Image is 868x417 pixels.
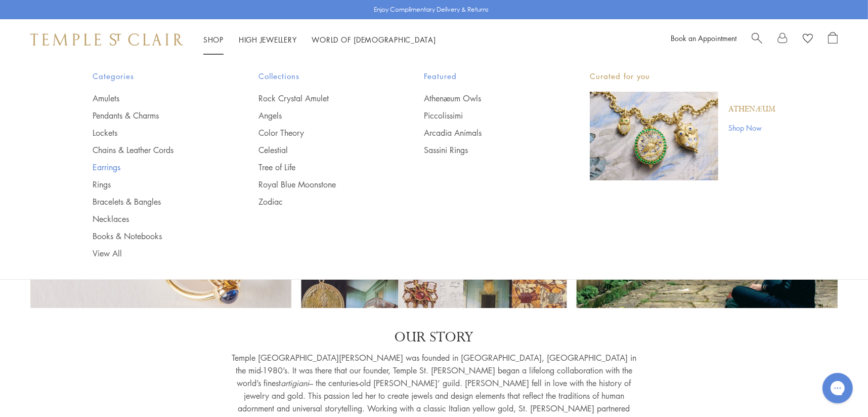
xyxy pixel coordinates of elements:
a: Shop Now [728,122,775,133]
a: Search [752,32,762,47]
a: Pendants & Charms [93,110,218,121]
nav: Main navigation [203,33,436,46]
a: Rock Crystal Amulet [258,93,384,104]
a: Royal Blue Moonstone [258,179,384,190]
p: OUR STORY [232,328,636,347]
a: Necklaces [93,213,218,224]
a: Chains & Leather Cords [93,144,218,156]
a: Angels [258,110,384,121]
a: Athenæum [728,104,775,115]
a: Rings [93,179,218,190]
a: View All [93,248,218,259]
a: Tree of Life [258,162,384,173]
a: Lockets [93,127,218,138]
a: Book an Appointment [671,33,736,43]
a: Arcadia Animals [424,127,549,138]
p: Enjoy Complimentary Delivery & Returns [374,5,489,15]
a: Books & Notebooks [93,231,218,242]
a: View Wishlist [803,32,813,47]
a: Sassini Rings [424,144,549,156]
a: Celestial [258,144,384,156]
a: World of [DEMOGRAPHIC_DATA]World of [DEMOGRAPHIC_DATA] [312,34,436,45]
a: Athenæum Owls [424,93,549,104]
p: Curated for you [590,70,775,83]
a: Open Shopping Bag [828,32,838,47]
a: ShopShop [203,34,224,45]
span: Featured [424,70,549,83]
a: Piccolissimi [424,110,549,121]
span: Collections [258,70,384,83]
em: artigiani [281,377,310,389]
a: Amulets [93,93,218,104]
a: Color Theory [258,127,384,138]
a: Zodiac [258,196,384,207]
img: Temple St. Clair [30,33,183,46]
a: Earrings [93,162,218,173]
a: High JewelleryHigh Jewellery [239,34,297,45]
span: Categories [93,70,218,83]
iframe: Gorgias live chat messenger [817,369,858,407]
a: Bracelets & Bangles [93,196,218,207]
